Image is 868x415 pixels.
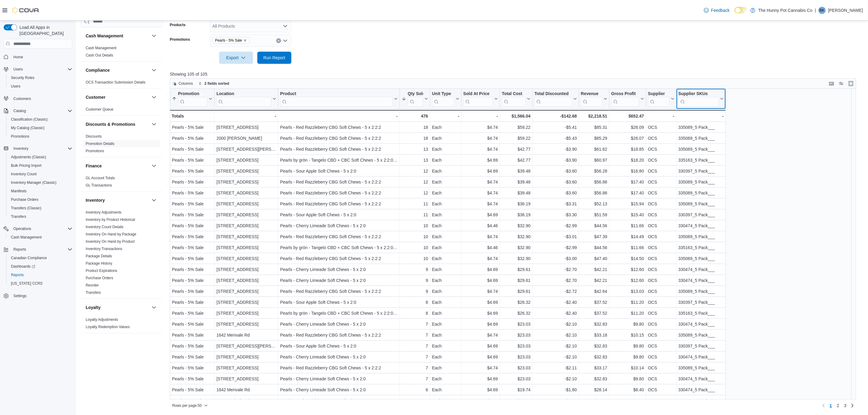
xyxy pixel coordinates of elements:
[9,213,72,220] span: Transfers
[463,91,493,107] div: Sold At Price
[9,187,72,195] span: Manifests
[432,146,459,153] div: Each
[172,112,212,120] div: Totals
[11,145,31,152] button: Inventory
[463,91,498,107] button: Sold At Price
[648,112,674,120] div: -
[13,226,31,231] span: Operations
[648,91,674,107] button: Supplier
[9,204,44,212] a: Transfers (Classic)
[9,116,72,123] span: Classification (Classic)
[81,133,163,157] div: Discounts & Promotions
[86,283,99,287] a: Reorder
[835,401,842,410] a: Page 2 of 3
[86,261,112,266] a: Package History
[11,66,25,73] button: Users
[11,246,72,253] span: Reports
[216,156,276,164] div: [STREET_ADDRESS]
[216,135,276,142] div: 2000 [PERSON_NAME]
[178,91,208,97] div: Promotion
[13,55,23,60] span: Home
[216,112,276,120] div: -
[9,280,45,287] a: [US_STATE] CCRS
[86,290,101,295] a: Transfers
[179,81,193,86] span: Columns
[86,46,116,50] span: Cash Management
[12,7,39,13] img: Cova
[17,24,72,36] span: Load All Apps in [GEOGRAPHIC_DATA]
[9,153,49,161] a: Adjustments (Classic)
[534,91,572,107] div: Total Discounted
[170,22,186,27] label: Products
[86,304,149,310] button: Loyalty
[11,206,41,211] span: Transfers (Classic)
[432,124,459,131] div: Each
[280,91,398,107] button: Product
[9,213,29,220] a: Transfers
[11,95,33,102] a: Customers
[847,80,855,87] button: Enter fullscreen
[280,146,398,153] div: Pearls - Red Razzleberry CBG Soft Chews - 5 x 2:2:2
[11,292,29,300] a: Settings
[9,234,72,241] span: Cash Management
[172,156,212,164] div: Pearls - 5% Sale
[9,116,50,123] a: Classification (Classic)
[1,52,75,61] button: Home
[223,52,249,64] span: Export
[150,197,158,204] button: Inventory
[830,403,832,409] span: 1
[86,163,102,169] h3: Finance
[611,91,639,107] div: Gross Profit
[678,146,723,153] div: 335089_5 Pack___
[170,80,195,87] button: Columns
[212,37,250,44] span: Pearls - 5% Sale
[9,263,38,270] a: Dashboards
[13,146,28,151] span: Inventory
[463,146,498,153] div: $4.74
[11,107,72,115] span: Catalog
[463,156,498,164] div: $4.69
[13,96,31,101] span: Customers
[402,91,428,107] button: Qty Sold
[432,91,455,107] div: Unit Type
[735,13,735,14] span: Dark Mode
[402,156,428,164] div: 13
[402,124,428,131] div: 18
[280,112,398,120] div: -
[534,112,577,120] div: -$142.68
[9,234,44,241] a: Cash Management
[463,124,498,131] div: $4.74
[581,156,607,164] div: $60.97
[170,71,863,77] p: Showing 105 of 105
[463,135,498,142] div: $4.74
[86,107,113,112] span: Customer Queue
[9,74,72,81] span: Security Roles
[86,33,123,39] h3: Cash Management
[11,264,35,269] span: Dashboards
[408,91,423,97] div: Qty Sold
[9,83,72,90] span: Users
[9,179,72,186] span: Inventory Manager (Classic)
[86,53,113,57] a: Cash Out Details
[11,214,26,219] span: Transfers
[280,124,398,131] div: Pearls - Red Razzleberry CBG Soft Chews - 5 x 2:2:2
[11,66,72,73] span: Users
[86,239,135,244] a: Inventory On Hand by Product
[9,170,39,178] a: Inventory Count
[6,187,75,195] button: Manifests
[6,271,75,279] button: Reports
[849,402,856,409] a: Next page
[6,170,75,178] button: Inventory Count
[280,167,398,175] div: Pearls - Sour Apple Soft Chews - 5 x 2:0
[9,153,72,161] span: Adjustments (Classic)
[204,81,229,86] span: 2 fields sorted
[150,121,158,128] button: Discounts & Promotions
[9,280,72,287] span: Washington CCRS
[216,91,276,107] button: Location
[86,163,149,169] button: Finance
[11,189,26,194] span: Manifests
[86,121,149,127] button: Discounts & Promotions
[648,156,674,164] div: OCS
[86,134,102,139] a: Discounts
[11,246,29,253] button: Reports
